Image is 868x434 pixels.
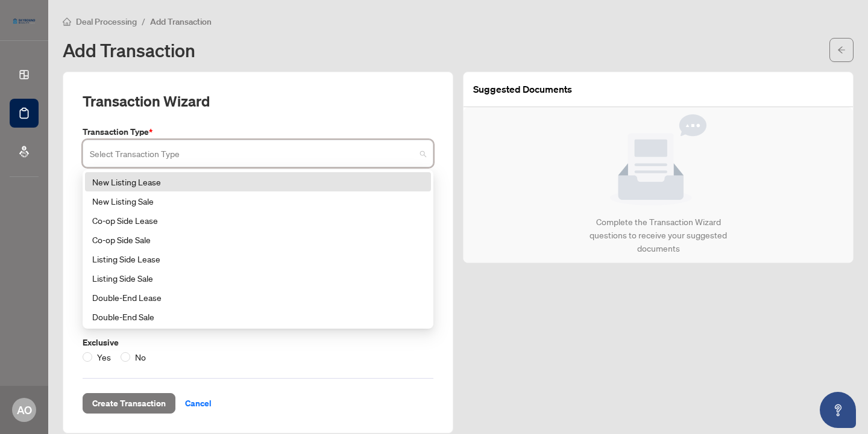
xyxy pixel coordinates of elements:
span: No [130,350,151,364]
li: / [142,14,145,28]
div: Co-op Side Sale [92,233,424,246]
div: Complete the Transaction Wizard questions to receive your suggested documents [577,215,740,255]
div: Double-End Sale [85,307,431,326]
div: New Listing Lease [92,175,424,188]
img: Null State Icon [610,114,706,206]
span: Add Transaction [150,16,212,27]
div: Double-End Lease [92,291,424,304]
h1: Add Transaction [63,40,195,60]
button: Cancel [175,393,221,414]
span: arrow-left [837,46,846,54]
div: Double-End Lease [85,288,431,307]
div: New Listing Lease [85,172,431,191]
div: Listing Side Sale [85,268,431,288]
div: New Listing Sale [92,194,424,208]
span: Create Transaction [92,394,166,413]
span: home [63,17,71,26]
span: Yes [92,350,116,364]
span: AO [17,401,32,418]
img: logo [10,15,39,27]
div: Double-End Sale [92,310,424,323]
button: Create Transaction [83,393,175,414]
div: New Listing Sale [85,191,431,211]
span: Cancel [185,394,212,413]
span: Deal Processing [76,16,137,27]
label: Transaction Type [83,125,433,138]
div: Co-op Side Sale [85,230,431,249]
div: Listing Side Lease [92,252,424,265]
article: Suggested Documents [473,82,572,97]
div: Co-op Side Lease [92,214,424,227]
div: Listing Side Sale [92,271,424,285]
div: Co-op Side Lease [85,211,431,230]
h2: Transaction Wizard [83,91,210,111]
button: Open asap [820,392,856,428]
label: Exclusive [83,336,433,349]
div: Listing Side Lease [85,249,431,268]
